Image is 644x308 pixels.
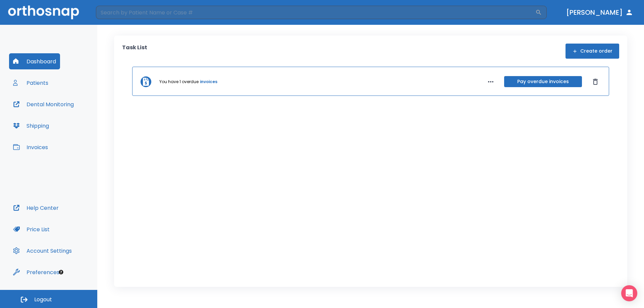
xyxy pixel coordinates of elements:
[621,285,637,301] div: Open Intercom Messenger
[9,200,63,216] button: Help Center
[566,44,619,59] button: Create order
[504,76,582,87] button: Pay overdue invoices
[200,79,217,85] a: invoices
[8,5,79,19] img: Orthosnap
[9,221,54,237] button: Price List
[96,6,535,19] input: Search by Patient Name or Case #
[9,53,60,69] button: Dashboard
[9,139,52,155] button: Invoices
[9,96,78,112] button: Dental Monitoring
[563,6,636,18] button: [PERSON_NAME]
[34,296,52,303] span: Logout
[122,44,147,59] p: Task List
[9,118,53,134] button: Shipping
[9,243,76,259] button: Account Settings
[9,75,52,91] button: Patients
[9,264,63,280] button: Preferences
[159,79,199,85] p: You have 1 overdue
[58,269,64,275] div: Tooltip anchor
[590,76,601,87] button: Dismiss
